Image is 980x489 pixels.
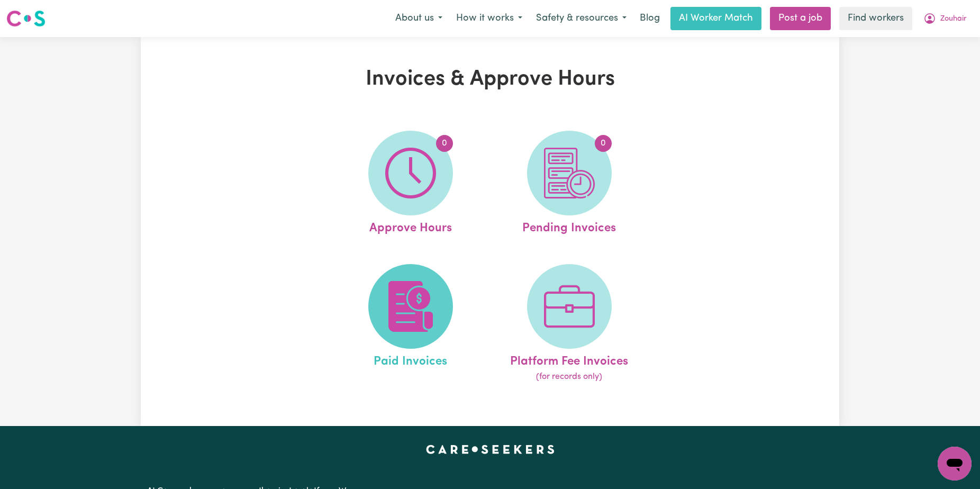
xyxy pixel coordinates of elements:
[670,7,761,30] a: AI Worker Match
[369,215,452,238] span: Approve Hours
[436,135,453,152] span: 0
[839,7,912,30] a: Find workers
[917,7,974,30] button: My Account
[264,67,716,92] h1: Invoices & Approve Hours
[374,349,447,371] span: Paid Invoices
[536,370,602,383] span: (for records only)
[595,135,612,152] span: 0
[6,9,46,28] img: Careseekers logo
[334,131,487,238] a: Approve Hours
[449,7,529,30] button: How it works
[334,264,487,384] a: Paid Invoices
[770,7,831,30] a: Post a job
[493,131,646,238] a: Pending Invoices
[426,445,555,454] a: Careseekers home page
[510,349,628,371] span: Platform Fee Invoices
[388,7,449,30] button: About us
[529,7,633,30] button: Safety & resources
[6,6,46,31] a: Careseekers logo
[940,13,967,25] span: Zouhair
[493,264,646,384] a: Platform Fee Invoices(for records only)
[522,215,616,238] span: Pending Invoices
[633,7,666,30] a: Blog
[938,447,972,481] iframe: Button to launch messaging window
